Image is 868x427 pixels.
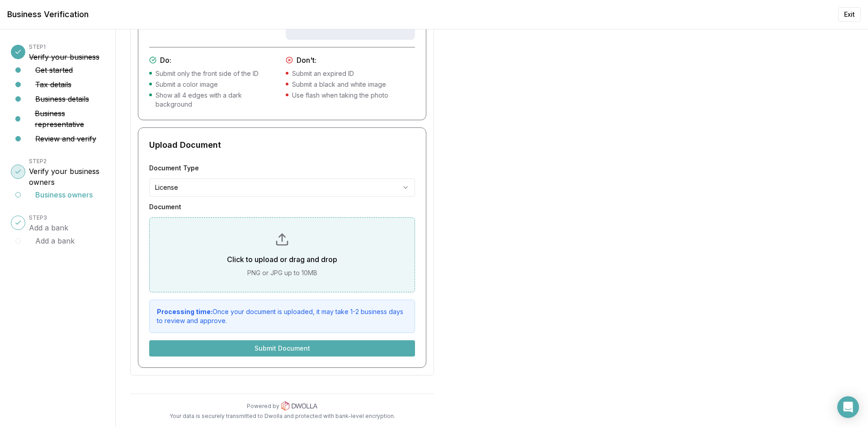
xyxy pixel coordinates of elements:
span: STEP 1 [29,43,46,50]
p: Your data is securely transmitted to Dwolla and protected with bank-level encryption. [130,413,434,420]
button: Business representative [35,108,104,130]
span: STEP 2 [29,158,47,164]
strong: Processing time: [157,308,212,315]
li: Show all 4 edges with a dark background [149,91,278,109]
li: Submit a black and white image [286,80,415,89]
button: Business owners [35,189,93,200]
h3: Add a bank [29,222,68,233]
li: Submit an expired ID [286,69,415,78]
button: Business details [35,94,89,104]
span: STEP 3 [29,214,47,221]
h4: Do: [149,55,278,66]
img: Dwolla [281,401,317,411]
h4: Don't: [286,55,415,66]
h1: Business Verification [7,8,89,21]
li: Submit only the front side of the ID [149,69,278,78]
p: Powered by [247,403,279,410]
button: STEP1Verify your business [29,41,99,62]
div: Once your document is uploaded, it may take 1-2 business days to review and approve. [157,307,407,325]
label: Document [149,204,415,210]
p: PNG or JPG up to 10MB [164,268,400,277]
p: Click to upload or drag and drop [164,254,400,265]
button: Tax details [35,79,71,90]
li: Submit a color image [149,80,278,89]
div: Open Intercom Messenger [837,396,859,418]
button: Review and verify [35,133,96,144]
h3: Verify your business owners [29,166,104,188]
h3: Verify your business [29,52,99,62]
button: Add a bank [35,235,75,246]
label: Document Type [149,165,415,171]
button: Exit [838,7,861,22]
button: STEP2Verify your business owners [29,155,104,188]
button: STEP3Add a bank [29,211,68,233]
button: Submit Document [149,340,415,357]
div: Upload Document [149,139,415,151]
li: Use flash when taking the photo [286,91,415,100]
button: Get started [35,65,73,75]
